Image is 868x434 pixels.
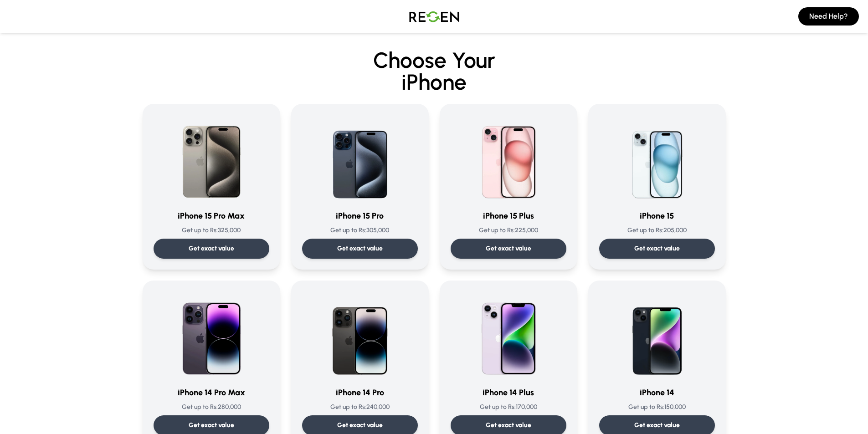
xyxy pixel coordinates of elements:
[337,244,383,253] p: Get exact value
[302,226,418,235] p: Get up to Rs: 305,000
[465,115,552,202] img: iPhone 15 Plus
[316,115,404,202] img: iPhone 15 Pro
[373,47,495,73] span: Choose Your
[451,403,566,412] p: Get up to Rs: 170,000
[798,7,859,26] button: Need Help?
[154,209,269,222] h3: iPhone 15 Pro Max
[613,115,701,202] img: iPhone 15
[189,244,234,253] p: Get exact value
[451,226,566,235] p: Get up to Rs: 225,000
[316,291,404,379] img: iPhone 14 Pro
[154,386,269,399] h3: iPhone 14 Pro Max
[168,115,255,202] img: iPhone 15 Pro Max
[337,421,383,430] p: Get exact value
[154,403,269,412] p: Get up to Rs: 280,000
[465,291,552,379] img: iPhone 14 Plus
[302,386,418,399] h3: iPhone 14 Pro
[154,226,269,235] p: Get up to Rs: 325,000
[486,244,531,253] p: Get exact value
[302,209,418,222] h3: iPhone 15 Pro
[451,209,566,222] h3: iPhone 15 Plus
[189,421,234,430] p: Get exact value
[486,421,531,430] p: Get exact value
[302,403,418,412] p: Get up to Rs: 240,000
[168,291,255,379] img: iPhone 14 Pro Max
[451,386,566,399] h3: iPhone 14 Plus
[93,71,775,93] span: iPhone
[402,4,466,29] img: Logo
[599,226,715,235] p: Get up to Rs: 205,000
[599,209,715,222] h3: iPhone 15
[634,421,680,430] p: Get exact value
[599,403,715,412] p: Get up to Rs: 150,000
[613,291,701,379] img: iPhone 14
[634,244,680,253] p: Get exact value
[599,386,715,399] h3: iPhone 14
